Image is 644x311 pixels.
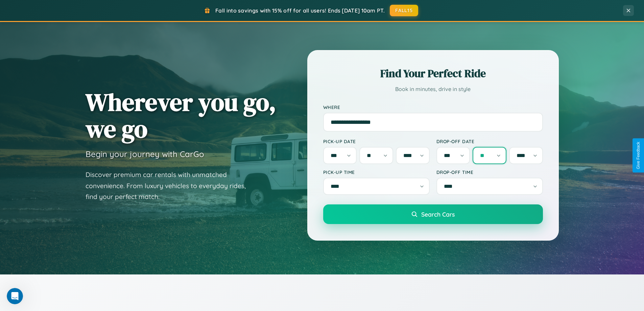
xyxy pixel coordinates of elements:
[86,149,204,159] h3: Begin your journey with CarGo
[436,169,543,175] label: Drop-off Time
[390,5,418,16] button: FALL15
[323,169,430,175] label: Pick-up Time
[86,169,255,202] p: Discover premium car rentals with unmatched convenience. From luxury vehicles to everyday rides, ...
[636,142,641,169] div: Give Feedback
[323,138,430,144] label: Pick-up Date
[436,138,543,144] label: Drop-off Date
[323,66,543,81] h2: Find Your Perfect Ride
[215,7,385,14] span: Fall into savings with 15% off for all users! Ends [DATE] 10am PT.
[323,104,543,110] label: Where
[323,204,543,224] button: Search Cars
[86,89,276,142] h1: Wherever you go, we go
[7,288,23,304] iframe: Intercom live chat
[323,84,543,94] p: Book in minutes, drive in style
[421,210,455,218] span: Search Cars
